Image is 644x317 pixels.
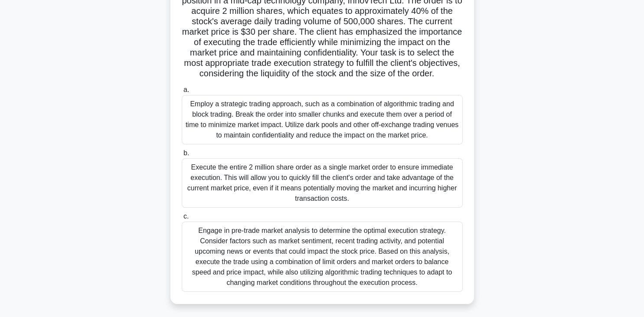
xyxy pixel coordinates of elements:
span: a. [183,86,189,93]
span: b. [183,149,189,157]
div: Engage in pre-trade market analysis to determine the optimal execution strategy. Consider factors... [182,222,463,292]
div: Execute the entire 2 million share order as a single market order to ensure immediate execution. ... [182,158,463,208]
div: Employ a strategic trading approach, such as a combination of algorithmic trading and block tradi... [182,95,463,144]
span: c. [183,212,189,220]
